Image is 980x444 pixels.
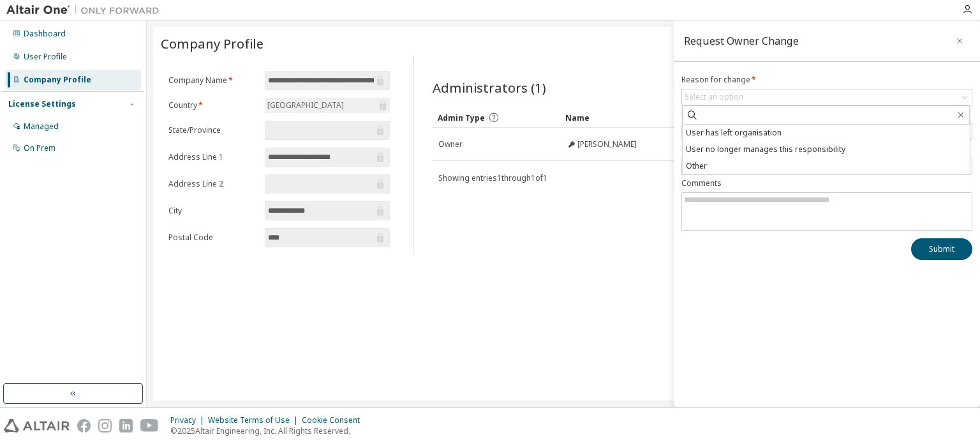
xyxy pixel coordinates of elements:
[681,178,972,188] label: Comments
[683,158,970,174] li: Other
[24,121,59,132] div: Managed
[24,52,67,62] div: User Profile
[24,75,91,85] div: Company Profile
[98,419,112,433] img: instagram.svg
[161,34,264,52] span: Company Profile
[438,172,547,183] span: Showing entries 1 through 1 of 1
[168,152,257,162] label: Address Line 1
[438,112,485,123] span: Admin Type
[683,125,970,141] li: User has left organisation
[6,4,166,17] img: Altair One
[565,107,683,128] div: Name
[577,139,637,149] span: [PERSON_NAME]
[168,100,257,111] label: Country
[24,143,56,153] div: On Prem
[168,179,257,189] label: Address Line 2
[8,99,76,109] div: License Settings
[168,206,257,216] label: City
[170,415,208,425] div: Privacy
[168,233,257,243] label: Postal Code
[208,415,302,425] div: Website Terms of Use
[24,29,66,39] div: Dashboard
[682,89,972,105] div: Select an option
[438,139,463,149] span: Owner
[4,419,70,433] img: altair_logo.svg
[170,425,367,436] p: © 2025 Altair Engineering, Inc. All Rights Reserved.
[168,125,257,135] label: State/Province
[302,415,367,425] div: Cookie Consent
[140,419,159,433] img: youtube.svg
[265,98,346,112] div: [GEOGRAPHIC_DATA]
[77,419,91,433] img: facebook.svg
[433,79,546,96] span: Administrators (1)
[681,75,972,85] label: Reason for change
[265,98,390,113] div: [GEOGRAPHIC_DATA]
[168,75,257,86] label: Company Name
[911,238,972,260] button: Submit
[683,141,970,158] li: User no longer manages this responsibility
[685,92,743,102] div: Select an option
[684,36,799,46] div: Request Owner Change
[119,419,133,433] img: linkedin.svg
